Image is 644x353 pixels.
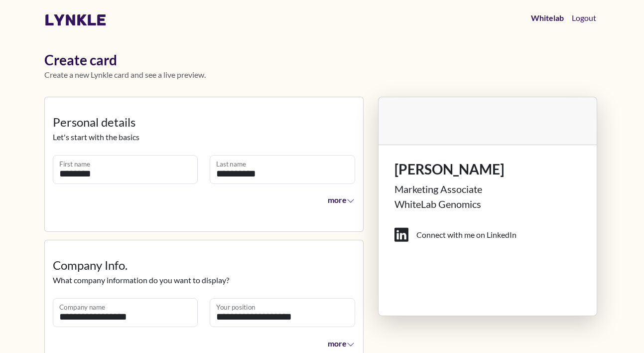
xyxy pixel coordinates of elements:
span: Connect with me on LinkedIn [394,219,589,250]
div: Marketing Associate [394,181,581,196]
div: Connect with me on LinkedIn [416,229,516,241]
h1: [PERSON_NAME] [394,161,581,178]
div: WhiteLab Genomics [394,196,581,211]
button: Logout [568,8,600,28]
button: more [321,333,355,353]
h1: Create card [44,52,600,69]
p: Let's start with the basics [53,131,355,143]
span: more [328,195,355,204]
a: Whitelab [527,8,568,28]
span: more [328,339,355,348]
button: more [321,190,355,210]
a: lynkle [44,10,107,29]
legend: Personal details [53,113,355,131]
legend: Company Info. [53,256,355,274]
p: Create a new Lynkle card and see a live preview. [44,69,600,81]
p: What company information do you want to display? [53,274,355,286]
div: Lynkle card preview [376,97,600,340]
